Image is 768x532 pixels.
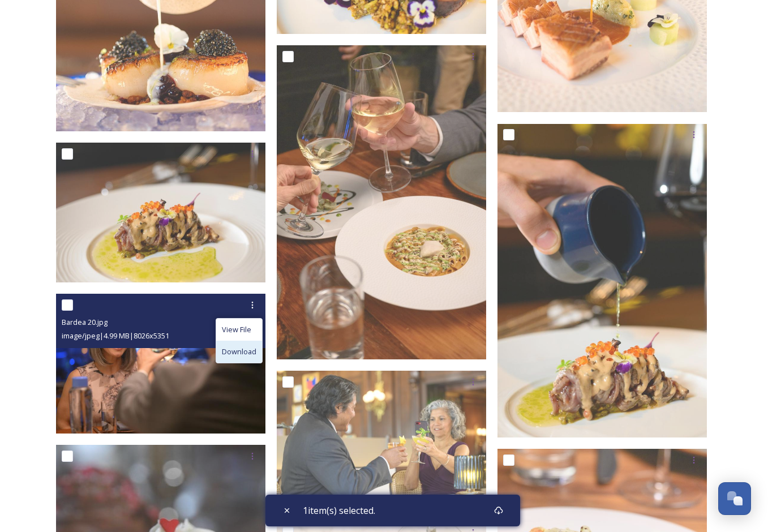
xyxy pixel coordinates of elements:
[277,45,486,359] img: Bardea 34.jpg
[277,371,486,510] img: Le Cavalier 35.jpg
[497,124,707,437] img: _DSC0480.jpeg
[56,143,265,282] img: _DSC0486.jpeg
[222,324,251,335] span: View File
[222,346,256,357] span: Download
[303,504,375,517] span: 1 item(s) selected.
[718,482,751,515] button: Open Chat
[56,294,265,434] img: Bardea 20.jpg
[62,317,108,327] span: Bardea 20.jpg
[62,331,169,341] span: image/jpeg | 4.99 MB | 8026 x 5351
